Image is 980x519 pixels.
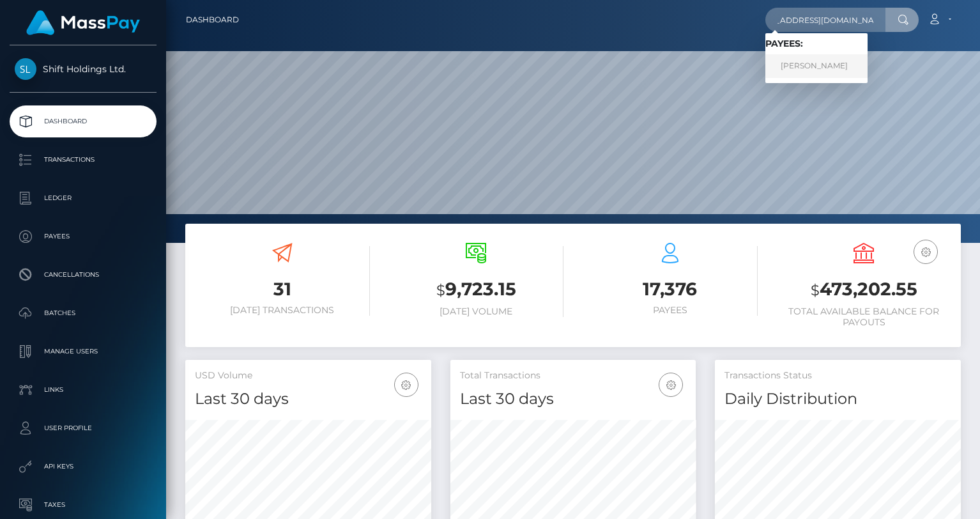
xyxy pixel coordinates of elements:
[15,457,151,476] p: API Keys
[724,388,951,410] h4: Daily Distribution
[436,281,445,299] small: $
[15,342,151,361] p: Manage Users
[15,304,151,323] p: Batches
[15,112,151,131] p: Dashboard
[195,369,422,382] h5: USD Volume
[724,369,951,382] h5: Transactions Status
[10,105,157,137] a: Dashboard
[15,380,151,399] p: Links
[10,221,157,252] a: Payees
[389,277,564,303] h3: 9,723.15
[195,277,370,302] h3: 31
[10,259,157,291] a: Cancellations
[186,6,239,33] a: Dashboard
[15,150,151,169] p: Transactions
[195,305,370,316] h6: [DATE] Transactions
[10,63,157,75] span: Shift Holdings Ltd.
[765,8,885,32] input: Search...
[15,265,151,284] p: Cancellations
[583,277,758,302] h3: 17,376
[15,58,36,80] img: Shift Holdings Ltd.
[10,182,157,214] a: Ledger
[10,451,157,483] a: API Keys
[811,281,820,299] small: $
[460,388,687,410] h4: Last 30 days
[10,144,157,176] a: Transactions
[15,419,151,438] p: User Profile
[15,495,151,515] p: Taxes
[26,10,140,35] img: MassPay Logo
[460,369,687,382] h5: Total Transactions
[10,297,157,329] a: Batches
[777,306,952,328] h6: Total Available Balance for Payouts
[15,227,151,246] p: Payees
[389,306,564,317] h6: [DATE] Volume
[583,305,758,316] h6: Payees
[765,54,868,78] a: [PERSON_NAME]
[777,277,952,303] h3: 473,202.55
[15,189,151,208] p: Ledger
[10,374,157,406] a: Links
[10,412,157,444] a: User Profile
[10,336,157,368] a: Manage Users
[195,388,422,410] h4: Last 30 days
[765,38,868,49] h6: Payees:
